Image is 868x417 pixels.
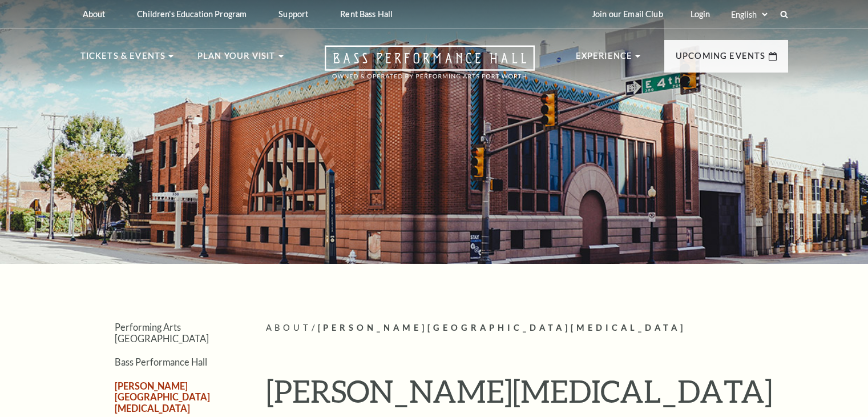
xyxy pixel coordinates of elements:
[115,322,209,343] a: Performing Arts [GEOGRAPHIC_DATA]
[197,49,276,70] p: Plan Your Visit
[340,9,393,19] p: Rent Bass Hall
[576,49,633,70] p: Experience
[137,9,247,19] p: Children's Education Program
[266,323,312,332] span: About
[676,49,766,70] p: Upcoming Events
[729,9,769,20] select: Select:
[115,356,207,367] a: Bass Performance Hall
[83,9,106,19] p: About
[80,49,166,70] p: Tickets & Events
[115,380,210,414] a: [PERSON_NAME][GEOGRAPHIC_DATA][MEDICAL_DATA]
[318,323,687,332] span: [PERSON_NAME][GEOGRAPHIC_DATA][MEDICAL_DATA]
[278,9,308,19] p: Support
[266,321,788,335] p: /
